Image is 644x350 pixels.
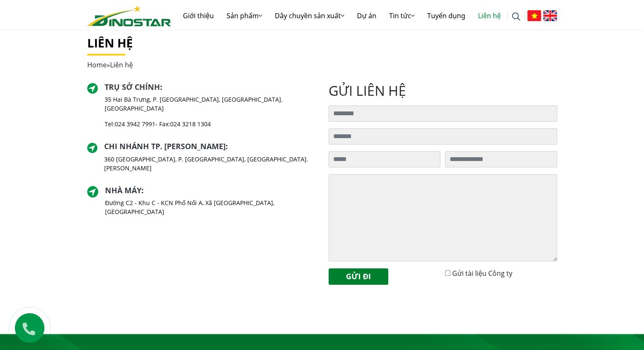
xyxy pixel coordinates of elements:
[268,2,351,29] a: Dây chuyền sản xuất
[105,83,315,92] h2: :
[87,143,97,153] img: directer
[512,12,520,21] img: search
[177,2,220,29] a: Giới thiệu
[104,142,316,151] h2: :
[104,155,316,172] p: 360 [GEOGRAPHIC_DATA], P. [GEOGRAPHIC_DATA], [GEOGRAPHIC_DATA]. [PERSON_NAME]
[110,60,133,69] span: Liên hệ
[452,268,512,278] label: Gửi tài liệu Công ty
[87,186,99,197] img: directer
[329,83,557,99] h2: gửi liên hệ
[383,2,421,29] a: Tin tức
[105,119,315,128] p: Tel: - Fax:
[87,83,98,94] img: directer
[87,60,107,69] a: Home
[105,186,315,195] h2: :
[115,120,155,128] a: 024 3942 7991
[87,5,171,26] img: logo
[104,141,226,151] a: Chi nhánh TP. [PERSON_NAME]
[105,82,160,92] a: Trụ sở chính
[170,120,211,128] a: 024 3218 1304
[87,36,557,50] h1: Liên hệ
[351,2,383,29] a: Dự án
[421,2,472,29] a: Tuyển dụng
[105,198,315,216] p: Đường C2 - Khu C - KCN Phố Nối A, Xã [GEOGRAPHIC_DATA], [GEOGRAPHIC_DATA]
[87,60,133,69] span: »
[105,95,315,113] p: 35 Hai Bà Trưng, P. [GEOGRAPHIC_DATA], [GEOGRAPHIC_DATA]. [GEOGRAPHIC_DATA]
[220,2,268,29] a: Sản phẩm
[105,185,141,195] a: Nhà máy
[543,10,557,21] img: English
[527,10,541,21] img: Tiếng Việt
[472,2,507,29] a: Liên hệ
[329,268,388,285] button: Gửi đi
